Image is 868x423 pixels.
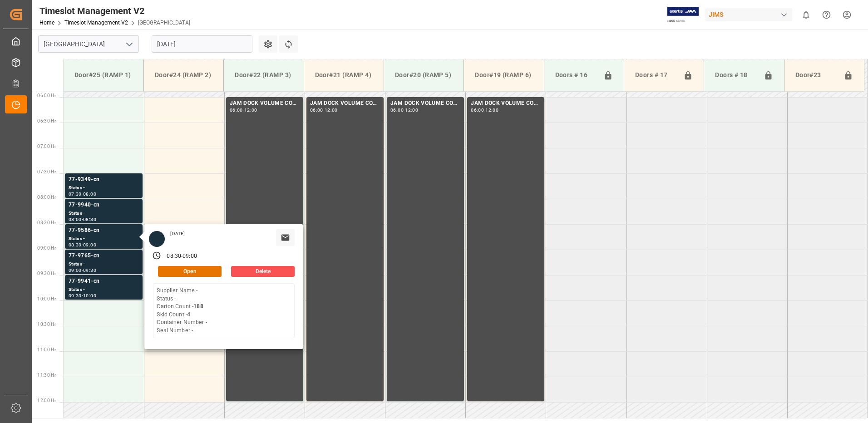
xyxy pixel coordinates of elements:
div: JIMS [705,8,792,21]
span: 07:30 Hr [37,169,56,174]
div: - [484,108,485,112]
span: 12:00 Hr [37,398,56,403]
div: Door#21 (RAMP 4) [311,67,376,84]
div: JAM DOCK VOLUME CONTROL [471,99,541,108]
div: 12:00 [485,108,498,112]
div: Status - [69,286,139,294]
div: 09:30 [69,294,82,298]
a: Timeslot Management V2 [64,20,128,26]
div: 77-9349-cn [69,175,139,184]
div: 12:00 [405,108,418,112]
div: Door#22 (RAMP 3) [231,67,296,84]
div: 06:00 [230,108,243,112]
div: 06:00 [310,108,323,112]
input: Type to search/select [38,35,139,53]
div: 10:00 [83,294,96,298]
div: Door#20 (RAMP 5) [391,67,456,84]
div: 08:00 [69,217,82,221]
div: 06:00 [471,108,484,112]
div: 08:00 [83,192,96,196]
div: Door#25 (RAMP 1) [71,67,136,84]
div: Status - [69,210,139,217]
span: 10:30 Hr [37,322,56,327]
div: JAM DOCK VOLUME CONTROL [390,99,460,108]
b: 188 [193,303,203,310]
div: JAM DOCK VOLUME CONTROL [230,99,300,108]
span: 11:00 Hr [37,347,56,352]
a: Home [39,20,54,26]
input: DD.MM.YYYY [152,35,252,53]
div: 08:30 [167,252,181,261]
div: - [82,192,83,196]
div: 08:30 [83,217,96,221]
div: Door#24 (RAMP 2) [151,67,216,84]
div: - [82,294,83,298]
div: [DATE] [167,231,188,237]
img: Exertis%20JAM%20-%20Email%20Logo.jpg_1722504956.jpg [667,7,699,23]
div: Doors # 17 [631,67,680,84]
div: - [82,268,83,272]
span: 09:30 Hr [37,271,56,276]
div: - [82,243,83,247]
div: Supplier Name - Status - Carton Count - Skid Count - Container Number - Seal Number - [157,287,207,334]
div: 12:00 [244,108,257,112]
button: JIMS [705,6,796,23]
span: 08:00 Hr [37,195,56,200]
div: 08:30 [69,243,82,247]
div: 07:30 [69,192,82,196]
div: Status - [69,261,139,268]
div: 77-9765-cn [69,251,139,261]
div: 09:00 [69,268,82,272]
div: Status - [69,235,139,243]
div: - [82,217,83,221]
span: 09:00 Hr [37,246,56,251]
div: - [243,108,244,112]
button: Help Center [816,5,837,25]
div: 09:00 [83,243,96,247]
div: 77-9586-cn [69,226,139,235]
div: Timeslot Management V2 [39,4,190,18]
div: 09:00 [182,252,197,261]
div: 77-9940-cn [69,201,139,210]
span: 06:00 Hr [37,93,56,98]
button: Delete [231,266,295,277]
b: 4 [187,311,190,318]
button: Open [158,266,222,277]
span: 06:30 Hr [37,118,56,123]
div: Status - [69,184,139,192]
div: JAM DOCK VOLUME CONTROL [310,99,380,108]
div: Door#19 (RAMP 6) [471,67,536,84]
span: 07:00 Hr [37,144,56,149]
button: open menu [122,37,136,51]
span: 10:00 Hr [37,296,56,301]
div: 06:00 [390,108,404,112]
span: 11:30 Hr [37,373,56,378]
div: - [323,108,325,112]
div: 09:30 [83,268,96,272]
div: Doors # 18 [711,67,759,84]
div: Doors # 16 [552,67,600,84]
div: 77-9941-cn [69,277,139,286]
button: show 0 new notifications [796,5,816,25]
div: Door#23 [792,67,840,84]
div: - [181,252,182,261]
div: 12:00 [325,108,338,112]
div: - [404,108,405,112]
span: 08:30 Hr [37,220,56,225]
